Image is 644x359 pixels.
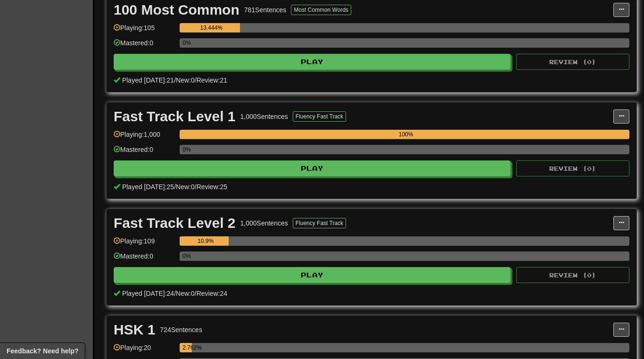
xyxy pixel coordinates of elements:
div: 724 Sentences [160,325,202,334]
div: Playing: 1,000 [114,130,175,145]
span: Review: 25 [197,183,227,191]
div: 1,000 Sentences [240,112,288,121]
button: Fluency Fast Track [293,218,346,228]
button: Fluency Fast Track [293,111,346,122]
span: Open feedback widget [7,346,78,356]
span: / [195,290,197,297]
button: Play [114,160,511,176]
span: / [195,76,197,84]
span: Played [DATE]: 25 [122,183,174,191]
div: Mastered: 0 [114,38,175,54]
button: Review (0) [516,160,629,176]
div: 13.444% [182,23,240,33]
button: Review (0) [516,54,629,70]
span: / [195,183,197,191]
div: HSK 1 [114,323,155,337]
div: 2.762% [182,343,192,352]
button: Play [114,54,511,70]
span: / [174,183,176,191]
span: Review: 24 [197,290,227,297]
div: 100 Most Common [114,3,239,17]
div: Mastered: 0 [114,251,175,267]
div: Mastered: 0 [114,145,175,160]
div: 10.9% [182,236,229,246]
span: Review: 21 [197,76,227,84]
span: New: 0 [176,76,195,84]
div: 1,000 Sentences [240,218,288,228]
span: / [174,76,176,84]
button: Play [114,267,511,283]
span: Played [DATE]: 24 [122,290,174,297]
div: Playing: 105 [114,23,175,39]
button: Most Common Words [291,5,351,15]
div: Fast Track Level 2 [114,216,236,230]
div: 100% [182,130,629,139]
div: 781 Sentences [244,5,287,15]
button: Review (0) [516,267,629,283]
div: Playing: 20 [114,343,175,359]
div: Fast Track Level 1 [114,109,236,124]
div: Playing: 109 [114,236,175,252]
span: / [174,290,176,297]
span: Played [DATE]: 21 [122,76,174,84]
span: New: 0 [176,290,195,297]
span: New: 0 [176,183,195,191]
